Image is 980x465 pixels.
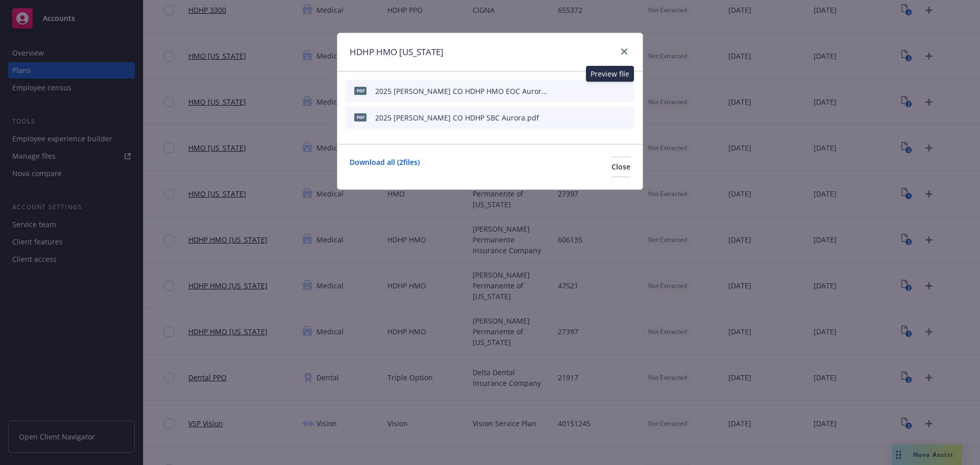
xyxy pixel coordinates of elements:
[354,87,366,94] span: pdf
[586,66,634,82] div: Preview file
[375,112,539,123] div: 2025 [PERSON_NAME] CO HDHP SBC Aurora.pdf
[618,45,630,58] a: close
[589,110,597,125] button: download file
[605,84,614,99] button: preview file
[622,110,630,125] button: archive file
[605,110,614,125] button: preview file
[354,113,366,121] span: pdf
[589,84,597,99] button: download file
[611,162,630,172] span: Close
[568,84,580,99] button: start extraction
[568,110,580,125] button: start extraction
[350,45,444,59] h1: HDHP HMO [US_STATE]
[622,84,630,99] button: archive file
[375,86,550,96] div: 2025 [PERSON_NAME] CO HDHP HMO EOC Aurora.pdf
[611,157,630,177] button: Close
[350,157,420,177] a: Download all ( 2 files)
